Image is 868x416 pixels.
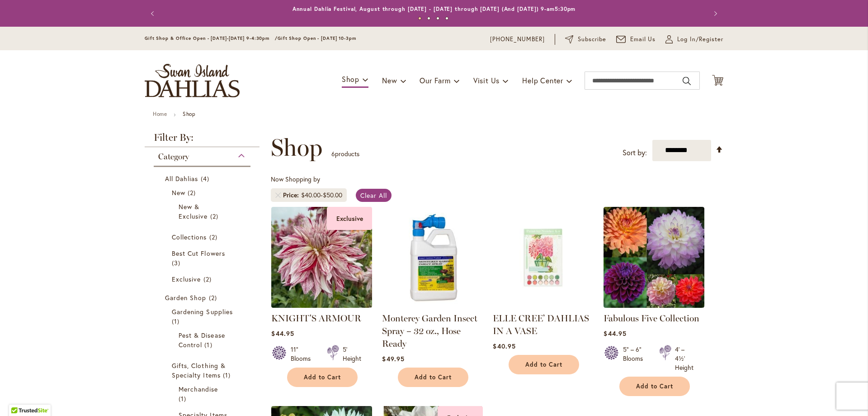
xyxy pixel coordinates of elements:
span: New [382,76,397,85]
span: 1 [179,394,189,403]
div: Exclusive [327,207,372,230]
span: Subscribe [578,35,606,44]
span: $40.00 [301,191,321,199]
img: Fabulous Five Collection [604,207,704,308]
button: 3 of 4 [436,17,439,20]
span: 6 [331,149,335,158]
a: All Dahlias [165,174,241,183]
a: KNIGHT'S ARMOUR [271,313,361,324]
span: Add to Cart [415,373,452,381]
button: Add to Cart [509,355,579,374]
a: New &amp; Exclusive [179,202,228,221]
span: 2 [209,232,220,242]
button: Add to Cart [619,377,690,396]
span: Collections [172,233,207,241]
a: Pest &amp; Disease Control [179,330,228,349]
button: Add to Cart [287,368,358,387]
span: Visit Us [473,76,500,85]
a: Monterey Garden Insect Spray – 32 oz., Hose Ready [382,301,483,310]
img: ELLE CREE’ DAHLIAS IN A VASE [493,207,594,308]
a: Subscribe [565,35,606,44]
span: Clear All [360,191,387,200]
span: Gift Shop Open - [DATE] 10-3pm [278,35,356,41]
label: Sort by: [623,144,647,161]
a: Remove Price $40.00 - $50.00 [275,192,281,198]
span: 1 [204,340,214,349]
span: Gift Shop & Office Open - [DATE]-[DATE] 9-4:30pm / [145,35,278,41]
span: Pest & Disease Control [179,331,225,349]
a: Best Cut Flowers [172,249,235,268]
button: Add to Cart [398,368,468,387]
span: $44.95 [271,329,294,338]
a: [PHONE_NUMBER] [490,35,545,44]
span: $40.95 [493,342,515,350]
button: 1 of 4 [418,17,421,20]
div: 4' – 4½' Height [675,345,693,372]
a: store logo [145,64,240,97]
span: Add to Cart [304,373,341,381]
span: Now Shopping by [271,175,320,183]
span: 2 [210,211,221,221]
div: 5' Height [343,345,361,363]
span: Gardening Supplies [172,307,233,316]
span: Shop [271,134,322,161]
a: Monterey Garden Insect Spray – 32 oz., Hose Ready [382,313,477,349]
p: products [331,147,359,161]
span: Our Farm [420,76,450,85]
span: Shop [342,74,359,84]
span: All Dahlias [165,174,198,183]
span: 2 [209,293,219,302]
button: 4 of 4 [445,17,448,20]
span: Add to Cart [636,383,673,390]
a: Collections [172,232,235,242]
span: 3 [172,258,183,268]
span: $49.95 [382,354,404,363]
a: Gifts, Clothing &amp; Specialty Items [172,361,235,380]
span: 2 [188,188,198,197]
span: Gifts, Clothing & Specialty Items [172,361,226,379]
a: ELLE CREE’ DAHLIAS IN A VASE [493,301,594,310]
span: $44.95 [604,329,626,338]
span: 4 [201,174,212,183]
span: Email Us [630,35,656,44]
a: KNIGHTS ARMOUR Exclusive [271,301,372,310]
strong: Shop [183,110,195,117]
span: New & Exclusive [179,202,208,220]
span: New [172,188,185,197]
span: 1 [223,370,233,380]
a: ELLE CREE’ DAHLIAS IN A VASE [493,313,589,336]
a: New [172,188,235,197]
a: Clear All [356,189,392,202]
div: 5" – 6" Blooms [623,345,648,372]
span: Help Center [522,76,563,85]
a: Log In/Register [665,35,723,44]
a: Email Us [616,35,656,44]
div: - [301,191,342,200]
span: Exclusive [172,275,201,283]
button: Next [705,5,723,23]
div: 11" Blooms [291,345,316,363]
span: Garden Shop [165,293,207,302]
a: Exclusive [172,274,235,284]
span: Best Cut Flowers [172,249,225,258]
span: Log In/Register [677,35,723,44]
img: Monterey Garden Insect Spray – 32 oz., Hose Ready [382,207,483,308]
span: Price [283,191,301,200]
a: Fabulous Five Collection [604,313,699,324]
span: 2 [203,274,214,284]
button: Previous [145,5,163,23]
span: Category [158,152,189,162]
a: Merchandise [179,384,228,403]
button: 2 of 4 [427,17,430,20]
strong: Filter By: [145,133,259,147]
a: Home [153,110,167,117]
a: Gardening Supplies [172,307,235,326]
span: Merchandise [179,385,218,393]
img: KNIGHTS ARMOUR [271,207,372,308]
a: Fabulous Five Collection [604,301,704,310]
a: Annual Dahlia Festival, August through [DATE] - [DATE] through [DATE] (And [DATE]) 9-am5:30pm [292,5,576,12]
a: Garden Shop [165,293,241,302]
span: $50.00 [323,191,342,199]
span: Add to Cart [525,361,562,368]
span: 1 [172,316,182,326]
